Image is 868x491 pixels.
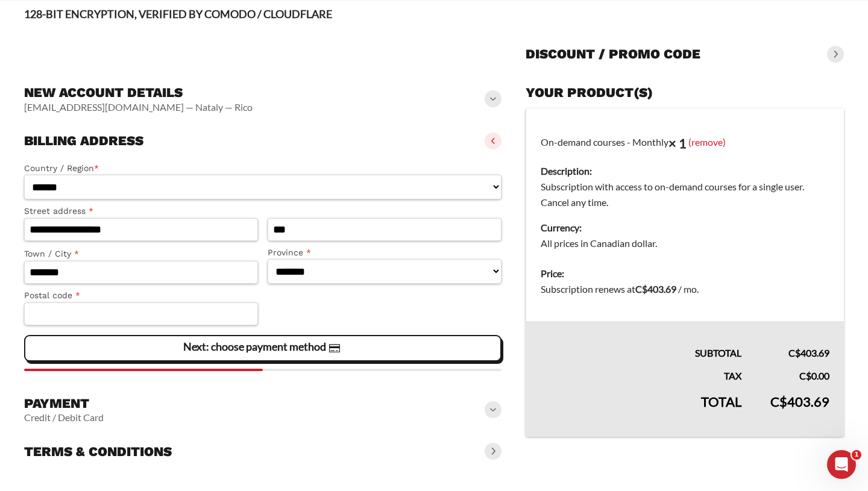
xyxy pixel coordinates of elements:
dd: Subscription with access to on-demand courses for a single user. Cancel any time. [541,179,829,210]
a: (remove) [688,136,726,147]
bdi: 403.69 [788,347,829,358]
strong: 128-BIT ENCRYPTION, VERIFIED BY COMODO / CLOUDFLARE [24,7,332,20]
label: Street address [24,204,258,218]
span: / mo [678,283,697,295]
dt: Currency: [541,220,829,236]
vaadin-button: Next: choose payment method [24,335,502,361]
span: C$ [635,283,647,295]
vaadin-horizontal-layout: [EMAIL_ADDRESS][DOMAIN_NAME] — Nataly — Rico [24,101,253,113]
label: Country / Region [24,161,502,175]
dt: Description: [541,163,829,179]
dt: Price: [541,266,829,281]
span: C$ [788,347,800,358]
iframe: Intercom live chat [827,450,856,479]
bdi: 403.69 [635,283,676,295]
span: Subscription renews at . [541,283,699,295]
h3: Terms & conditions [24,443,172,460]
strong: × 1 [668,135,687,151]
dd: All prices in Canadian dollar. [541,236,829,251]
vaadin-horizontal-layout: Credit / Debit Card [24,411,104,424]
span: C$ [770,393,787,410]
bdi: 0.00 [799,370,829,381]
label: Postal code [24,289,258,302]
h3: Billing address [24,133,143,149]
span: 1 [852,450,861,460]
h3: Discount / promo code [526,46,700,63]
bdi: 403.69 [770,393,829,410]
td: On-demand courses - Monthly [526,108,844,259]
label: Town / City [24,247,258,261]
th: Subtotal [526,321,756,361]
h3: New account details [24,84,253,101]
label: Province [268,246,502,260]
th: Total [526,384,756,437]
span: C$ [799,370,811,381]
h3: Payment [24,395,104,412]
th: Tax [526,361,756,384]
